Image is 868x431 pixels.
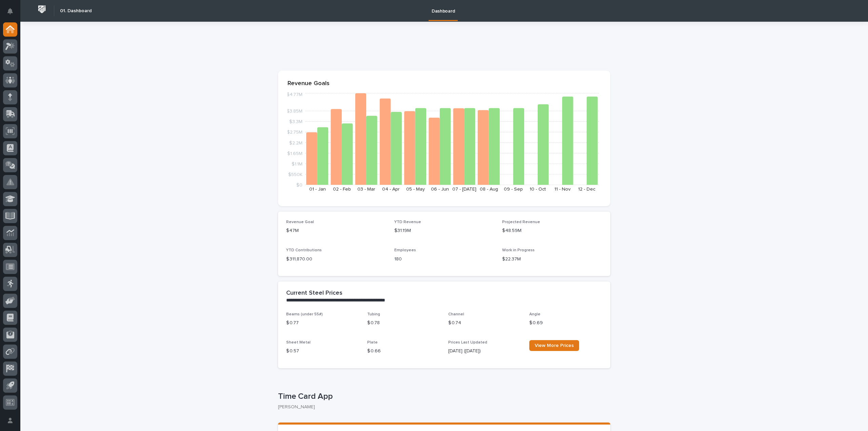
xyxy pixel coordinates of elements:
text: 05 - May [406,187,425,192]
tspan: $3.3M [289,119,302,124]
tspan: $2.75M [287,130,302,135]
p: $31.19M [394,227,494,234]
tspan: $1.65M [287,151,302,156]
p: $48.59M [502,227,602,234]
tspan: $0 [296,183,302,188]
h2: 01. Dashboard [60,8,92,14]
p: [DATE] ([DATE]) [448,348,521,355]
p: $ 0.66 [367,348,440,355]
span: Revenue Goal [286,220,314,224]
span: Plate [367,340,378,345]
text: 10 - Oct [530,187,546,192]
text: 02 - Feb [333,187,351,192]
p: $ 0.69 [529,319,602,327]
text: 08 - Aug [480,187,498,192]
text: 07 - [DATE] [452,187,476,192]
text: 03 - Mar [357,187,375,192]
p: $ 311,870.00 [286,256,386,263]
tspan: $1.1M [292,161,302,166]
tspan: $2.2M [289,140,302,145]
text: 12 - Dec [578,187,595,192]
div: Notifications [8,8,17,19]
span: Work in Progress [502,248,535,252]
span: View More Prices [535,343,574,348]
span: Employees [394,248,416,252]
span: Prices Last Updated [448,340,487,345]
a: View More Prices [529,340,579,351]
span: Projected Revenue [502,220,540,224]
button: Notifications [3,4,17,18]
p: Revenue Goals [288,80,601,87]
span: YTD Contributions [286,248,322,252]
p: $ 0.78 [367,319,440,327]
span: Sheet Metal [286,340,311,345]
img: Workspace Logo [36,3,48,16]
tspan: $4.77M [287,92,302,97]
p: $22.37M [502,256,602,263]
p: $47M [286,227,386,234]
text: 09 - Sep [504,187,523,192]
p: 180 [394,256,494,263]
span: Beams (under 55#) [286,312,323,316]
span: Channel [448,312,464,316]
tspan: $3.85M [287,109,302,114]
h2: Current Steel Prices [286,290,342,297]
text: 01 - Jan [309,187,326,192]
p: $ 0.57 [286,348,359,355]
p: $ 0.77 [286,319,359,327]
text: 11 - Nov [554,187,571,192]
span: Angle [529,312,540,316]
p: $ 0.74 [448,319,521,327]
tspan: $550K [288,172,302,177]
text: 06 - Jun [431,187,449,192]
span: YTD Revenue [394,220,421,224]
text: 04 - Apr [382,187,400,192]
span: Tubing [367,312,380,316]
p: [PERSON_NAME] [278,404,605,410]
p: Time Card App [278,392,608,401]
